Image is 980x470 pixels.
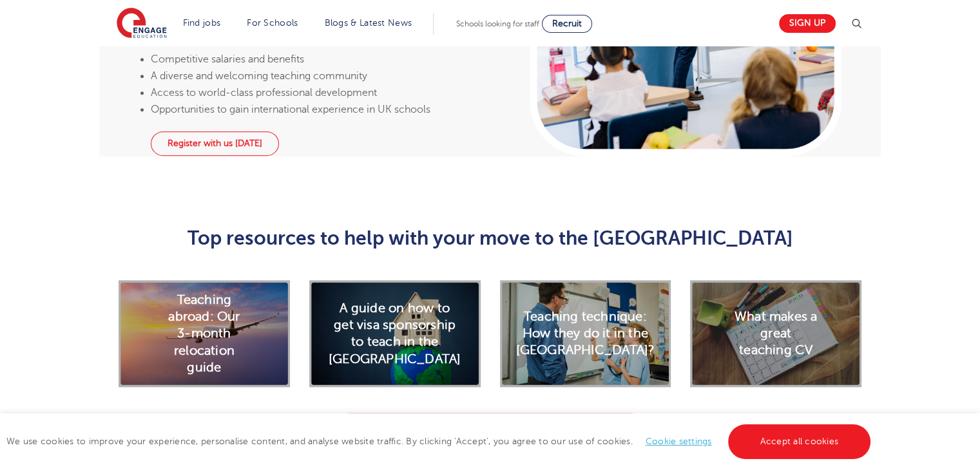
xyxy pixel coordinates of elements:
h2: What makes a great teaching CV [733,308,819,359]
a: Find jobs [183,18,221,28]
a: Cookie settings [646,437,712,446]
li: Competitive salaries and benefits [151,50,438,67]
span: Schools looking for staff [456,19,539,28]
li: Access to world-class professional development [151,84,438,101]
a: For Schools [247,18,298,28]
li: Opportunities to gain international experience in UK schools [151,101,438,118]
a: Accept all cookies [728,424,871,459]
span: Recruit [552,19,582,28]
a: Find out more top teaching content here [331,413,649,453]
h2: Teaching abroad: Our 3-month relocation guide [161,291,247,375]
h2: Top resources to help with your move to the [GEOGRAPHIC_DATA] [174,227,806,249]
a: Register with us [DATE] [151,131,279,156]
h2: A guide on how to get visa sponsorship to teach in the [GEOGRAPHIC_DATA] [329,299,461,367]
a: Blogs & Latest News [325,18,412,28]
a: Sign up [779,14,836,33]
span: We use cookies to improve your experience, personalise content, and analyse website traffic. By c... [6,437,874,446]
img: Engage Education [117,8,167,40]
li: A diverse and welcoming teaching community [151,68,438,84]
a: A guide on how to get visa sponsorship to teach in the [GEOGRAPHIC_DATA] [309,327,481,339]
a: What makes a great teaching CV [690,327,861,339]
h2: Teaching technique: How they do it in the [GEOGRAPHIC_DATA]? [516,308,655,359]
a: Recruit [542,15,592,33]
a: Teaching abroad: Our 3-month relocation guide [119,327,290,339]
a: Teaching technique: How they do it in the [GEOGRAPHIC_DATA]? [500,327,671,339]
